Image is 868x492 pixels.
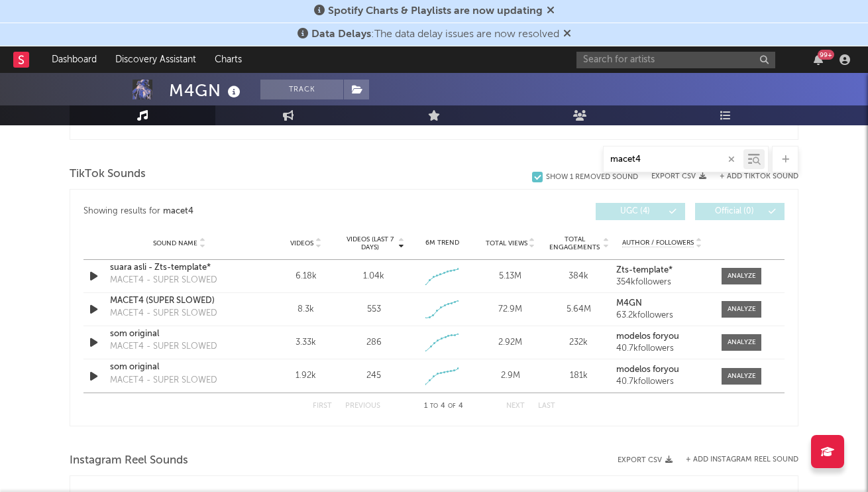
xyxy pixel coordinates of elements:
[506,402,525,410] button: Next
[616,365,679,374] strong: modelos foryou
[411,238,473,248] div: 6M Trend
[480,369,541,383] div: 2.9M
[604,208,665,215] span: UGC ( 4 )
[563,29,571,40] span: Dismiss
[673,456,798,463] div: + Add Instagram Reel Sound
[616,299,642,308] strong: M4GN
[704,208,765,215] span: Official ( 0 )
[290,239,313,247] span: Videos
[328,6,543,17] span: Spotify Charts & Playlists are now updating
[169,80,244,101] div: M4GN
[110,294,248,308] a: MACET4 (SUPER SLOWED)
[706,173,798,180] button: + Add TikTok Sound
[363,270,384,283] div: 1.04k
[604,154,743,165] input: Search by song name or URL
[70,166,146,182] span: TikTok Sounds
[486,239,527,247] span: Total Views
[110,340,217,353] div: MACET4 - SUPER SLOWED
[547,6,555,17] span: Dismiss
[548,270,610,283] div: 384k
[548,235,602,251] span: Total Engagements
[546,173,638,182] div: Show 1 Removed Sound
[366,369,381,383] div: 245
[814,54,823,65] button: 99+
[720,173,798,180] button: + Add TikTok Sound
[618,456,673,464] button: Export CSV
[622,239,694,247] span: Author / Followers
[616,332,679,341] strong: modelos foryou
[651,172,706,180] button: Export CSV
[275,336,337,349] div: 3.33k
[616,377,708,387] div: 40.7k followers
[153,239,197,247] span: Sound Name
[576,52,775,68] input: Search for artists
[480,270,541,283] div: 5.13M
[110,374,217,387] div: MACET4 - SUPER SLOWED
[407,399,480,414] div: 1 4 4
[616,311,708,320] div: 63.2k followers
[548,336,610,349] div: 232k
[686,456,798,463] button: + Add Instagram Reel Sound
[367,303,381,316] div: 553
[548,303,610,316] div: 5.64M
[260,80,343,99] button: Track
[163,204,193,219] div: macet4
[616,278,708,287] div: 354k followers
[596,203,685,220] button: UGC(4)
[616,344,708,353] div: 40.7k followers
[313,402,332,410] button: First
[110,328,248,341] a: som original
[311,29,559,40] span: : The data delay issues are now resolved
[110,361,248,374] a: som original
[538,402,555,410] button: Last
[343,235,397,251] span: Videos (last 7 days)
[430,403,438,409] span: to
[480,303,541,316] div: 72.9M
[106,46,205,73] a: Discovery Assistant
[448,403,456,409] span: of
[83,203,434,220] div: Showing results for
[110,307,217,320] div: MACET4 - SUPER SLOWED
[616,365,708,375] a: modelos foryou
[480,336,541,349] div: 2.92M
[548,369,610,383] div: 181k
[616,266,673,275] strong: Zts-template*
[275,369,337,383] div: 1.92k
[275,270,337,283] div: 6.18k
[110,274,217,287] div: MACET4 - SUPER SLOWED
[311,29,371,40] span: Data Delays
[42,46,106,73] a: Dashboard
[616,299,708,308] a: M4GN
[70,453,188,469] span: Instagram Reel Sounds
[818,50,834,60] div: 99 +
[345,402,380,410] button: Previous
[616,266,708,275] a: Zts-template*
[366,336,382,349] div: 286
[275,303,337,316] div: 8.3k
[695,203,785,220] button: Official(0)
[110,261,248,275] a: suara asli - Zts-template*
[205,46,251,73] a: Charts
[616,332,708,341] a: modelos foryou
